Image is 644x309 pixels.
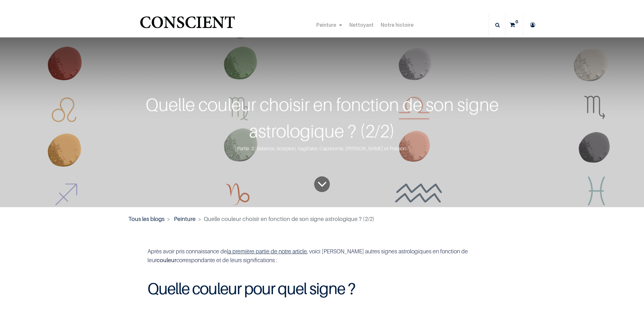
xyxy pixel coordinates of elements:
span: Quelle couleur choisir en fonction de son signe astrologique ? (2/2) [204,216,375,222]
a: Peinture [313,14,346,36]
span: Notre histoire [380,21,414,28]
img: Conscient [139,13,236,37]
span: Nettoyant [349,21,374,28]
a: Logo of Conscient [139,13,236,37]
a: Peinture [174,216,196,222]
iframe: Tidio Chat [612,268,641,298]
div: Quelle couleur choisir en fonction de son signe astrologique ? (2/2) [107,91,537,144]
a: Tous les blogs [128,216,164,222]
a: 0 [505,14,523,36]
b: couleur [157,257,176,263]
a: la première partie de notre article [227,248,307,255]
span: Après avoir pris connaissance de , voici [PERSON_NAME] autres signes astrologiques en fonction de... [147,248,468,263]
div: Partie 2 : Balance, Scorpion, Sagittaire, Capricorne, [PERSON_NAME] et Poisson. [107,144,537,153]
sup: 0 [514,19,520,25]
nav: fil d'Ariane [128,215,516,223]
a: To blog content [314,176,330,192]
span: Peinture [316,21,336,28]
h1: Quelle couleur pour quel signe ? [147,280,497,297]
i: To blog content [317,171,327,197]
